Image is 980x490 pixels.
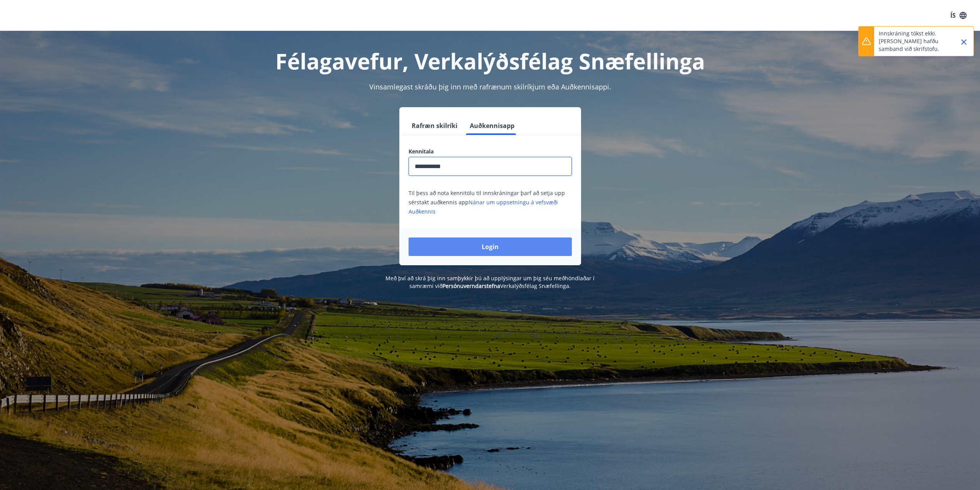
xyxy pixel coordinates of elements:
[409,237,572,256] button: Login
[369,82,611,91] span: Vinsamlegast skráðu þig inn með rafrænum skilríkjum eða Auðkennisappi.
[409,148,572,155] label: Kennitala
[409,199,558,215] a: Nánar um uppsetningu á vefsvæði Auðkennis
[222,46,758,76] h1: Félagavefur, Verkalýðsfélag Snæfellinga
[385,274,595,290] span: Með því að skrá þig inn samþykkir þú að upplýsingar um þig séu meðhöndlaðar í samræmi við Verkalý...
[957,35,970,49] button: Close
[409,189,565,215] span: Til þess að nota kennitölu til innskráningar þarf að setja upp sérstakt auðkennis app
[442,282,500,290] a: Persónuverndarstefna
[409,116,461,135] button: Rafræn skilríki
[879,30,946,53] p: Innskráning tókst ekki. [PERSON_NAME] hafðu samband við skrifstofu.
[467,116,518,135] button: Auðkennisapp
[946,8,971,22] button: ÍS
